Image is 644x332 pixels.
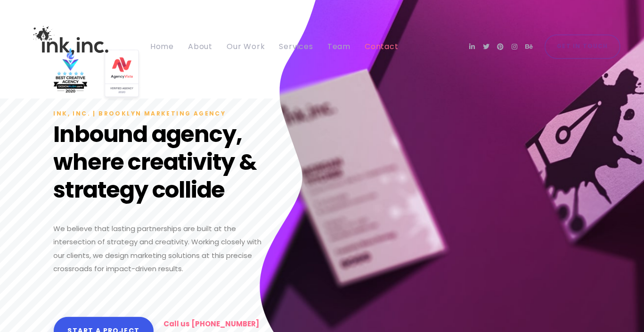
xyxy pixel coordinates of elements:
span: crossroads for impact-driven results. [54,264,184,274]
img: Ink, Inc. | Marketing Agency [24,8,118,72]
span: Home [150,41,174,52]
span: intersection of strategy and creativity. Working closely with [54,237,262,247]
a: Get in Touch [545,34,620,59]
span: where creativity & [54,146,257,178]
span: Get in Touch [557,41,608,52]
span: Call us [PHONE_NUMBER] [163,319,259,329]
span: our clients, we design marketing solutions at this precise [54,250,253,260]
span: Ink, Inc. | Brooklyn Marketing Agency [54,109,226,118]
span: strategy collide [54,174,225,206]
span: Team [327,41,351,52]
span: Services [279,41,313,52]
span: We believe that lasting partnerships are built at the [54,224,236,233]
span: Our Work [227,41,265,52]
span: About [188,41,212,52]
span: Inbound agency, [54,118,242,150]
span: Contact [365,41,399,52]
